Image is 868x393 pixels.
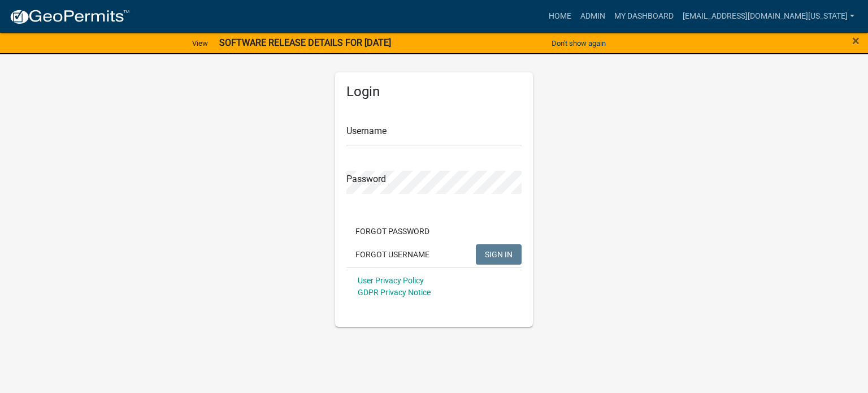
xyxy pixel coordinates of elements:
[346,84,522,100] h5: Login
[476,244,522,265] button: SIGN IN
[547,34,610,53] button: Don't show again
[358,288,431,297] a: GDPR Privacy Notice
[852,33,860,49] span: ×
[852,34,860,47] button: Close
[576,6,610,27] a: Admin
[219,37,391,48] strong: SOFTWARE RELEASE DETAILS FOR [DATE]
[188,34,212,53] a: View
[678,6,859,27] a: [EMAIL_ADDRESS][DOMAIN_NAME][US_STATE]
[544,6,576,27] a: Home
[346,221,439,241] button: Forgot Password
[346,244,439,265] button: Forgot Username
[610,6,678,27] a: My Dashboard
[485,249,513,258] span: SIGN IN
[358,276,424,285] a: User Privacy Policy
